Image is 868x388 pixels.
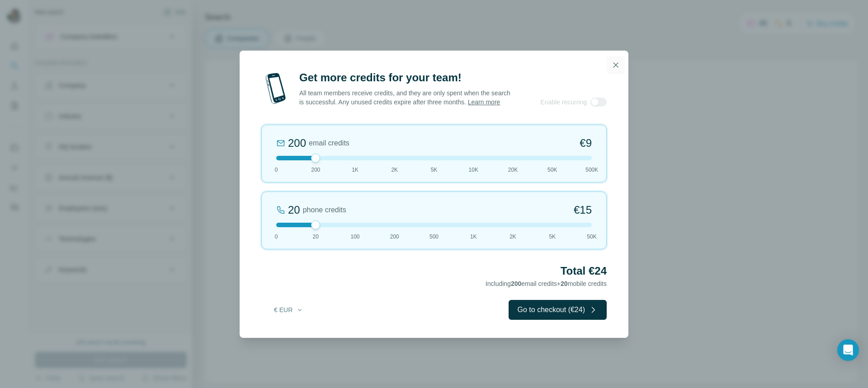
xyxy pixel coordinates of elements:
div: 20 [288,203,300,217]
span: 5K [431,166,438,174]
div: Open Intercom Messenger [837,339,859,361]
span: 500 [429,233,439,241]
span: 5K [549,233,556,241]
span: 0 [275,233,278,241]
span: Including email credits + mobile credits [486,280,607,287]
a: Learn more [468,98,500,106]
p: All team members receive credits, and they are only spent when the search is successful. Any unus... [299,89,511,107]
span: 0 [275,166,278,174]
span: phone credits [303,205,346,215]
span: 1K [470,233,477,241]
span: 500K [585,166,598,174]
button: € EUR [268,302,310,318]
span: 2K [509,233,516,241]
span: €9 [580,136,592,150]
span: 20K [508,166,518,174]
span: 50K [587,233,596,241]
span: email credits [309,138,349,149]
span: 200 [390,233,399,241]
img: mobile-phone [261,70,290,107]
button: Go to checkout (€24) [509,300,607,320]
span: 200 [511,280,521,287]
span: 1K [352,166,359,174]
span: €15 [574,203,592,217]
span: 20 [313,233,319,241]
span: 2K [391,166,398,174]
span: 200 [311,166,320,174]
span: 100 [350,233,359,241]
div: 200 [288,136,306,150]
h2: Total €24 [261,264,607,278]
span: 50K [547,166,557,174]
span: Enable recurring [540,98,587,107]
span: 20 [561,280,568,287]
span: 10K [469,166,478,174]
